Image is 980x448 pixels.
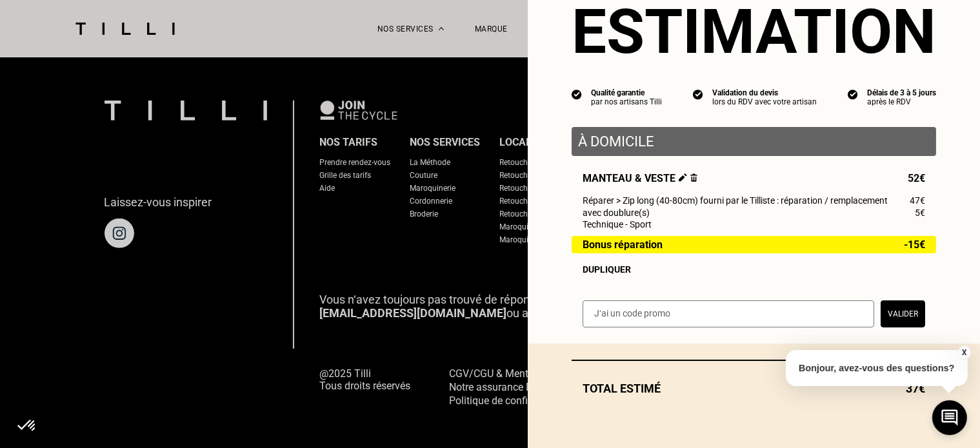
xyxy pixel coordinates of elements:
[583,172,697,184] span: Manteau & veste
[881,300,925,327] button: Valider
[583,195,888,206] span: Réparer > Zip long (40-80cm) fourni par le Tilliste : réparation / remplacement
[957,346,970,360] button: X
[867,97,936,106] div: après le RDV
[908,172,925,184] span: 52€
[786,350,968,386] p: Bonjour, avez-vous des questions?
[572,88,582,100] img: icon list info
[591,97,662,106] div: par nos artisans Tilli
[910,195,925,206] span: 47€
[693,88,703,100] img: icon list info
[915,208,925,218] span: 5€
[578,133,930,150] p: À domicile
[583,300,874,327] input: J‘ai un code promo
[572,382,936,395] div: Total estimé
[583,219,652,229] span: Technique - Sport
[583,239,663,250] span: Bonus réparation
[679,173,687,182] img: Éditer
[848,88,858,100] img: icon list info
[583,264,925,275] div: Dupliquer
[904,239,925,250] span: -15€
[712,97,817,106] div: lors du RDV avec votre artisan
[583,208,650,218] span: avec doublure(s)
[591,88,662,97] div: Qualité garantie
[712,88,817,97] div: Validation du devis
[690,173,697,182] img: Supprimer
[867,88,936,97] div: Délais de 3 à 5 jours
